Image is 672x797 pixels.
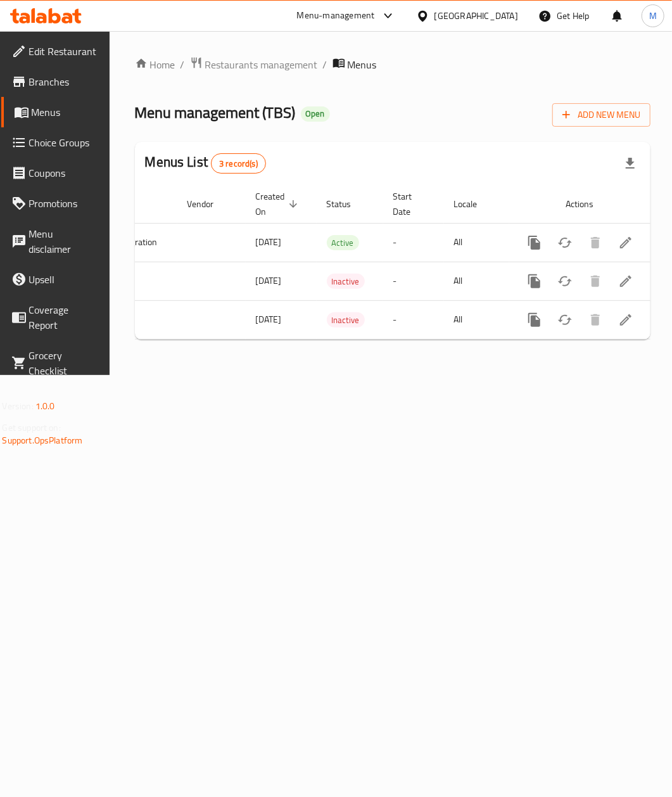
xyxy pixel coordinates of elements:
[562,107,640,123] span: Add New Menu
[29,44,98,59] span: Edit Restaurant
[32,105,98,120] span: Menus
[181,57,185,72] li: /
[580,305,611,335] button: Delete menu
[552,103,650,127] button: Add New Menu
[444,262,509,300] td: All
[327,235,359,250] div: Active
[1,36,108,67] a: Edit Restaurant
[1,188,108,219] a: Promotions
[649,9,657,23] span: M
[580,227,611,258] button: Delete menu
[35,398,55,414] span: 1.0.0
[1,67,108,97] a: Branches
[29,196,98,211] span: Promotions
[256,272,282,289] span: [DATE]
[29,135,98,150] span: Choice Groups
[615,148,645,179] div: Export file
[1,340,108,386] a: Grocery Checklist
[519,227,550,258] button: more
[327,236,359,250] span: Active
[187,196,231,212] span: Vendor
[383,223,444,262] td: -
[327,312,365,328] div: Inactive
[1,158,108,188] a: Coupons
[509,185,651,224] th: Actions
[1,127,108,158] a: Choice Groups
[434,9,518,23] div: [GEOGRAPHIC_DATA]
[550,227,580,258] button: Change Status
[190,56,318,73] a: Restaurants management
[29,226,98,257] span: Menu disclaimer
[383,262,444,300] td: -
[205,57,318,72] span: Restaurants management
[1,264,108,295] a: Upsell
[327,313,365,328] span: Inactive
[29,272,98,287] span: Upsell
[135,98,296,127] span: Menu management ( TBS )
[135,57,175,72] a: Home
[145,153,266,174] h2: Menus List
[256,234,282,250] span: [DATE]
[3,432,83,449] a: Support.OpsPlatform
[348,57,377,72] span: Menus
[550,266,580,296] button: Change Status
[3,398,34,414] span: Version:
[580,266,611,296] button: Delete menu
[519,266,550,296] button: more
[383,300,444,339] td: -
[256,311,282,328] span: [DATE]
[327,274,365,289] span: Inactive
[611,266,641,296] a: View Sections
[444,300,509,339] td: All
[256,189,301,219] span: Created On
[135,56,651,73] nav: breadcrumb
[29,165,98,181] span: Coupons
[393,189,429,219] span: Start Date
[29,348,98,378] span: Grocery Checklist
[454,196,494,212] span: Locale
[1,97,108,127] a: Menus
[211,153,266,174] div: Total records count
[519,305,550,335] button: more
[444,223,509,262] td: All
[550,305,580,335] button: Change Status
[1,295,108,340] a: Coverage Report
[301,108,330,119] span: Open
[301,106,330,122] div: Open
[327,196,368,212] span: Status
[611,305,641,335] a: View Sections
[1,219,108,264] a: Menu disclaimer
[611,227,641,258] a: View Sections
[29,74,98,89] span: Branches
[3,419,61,436] span: Get support on:
[323,57,327,72] li: /
[297,8,375,23] div: Menu-management
[212,158,265,170] span: 3 record(s)
[29,302,98,333] span: Coverage Report
[22,185,651,340] table: enhanced table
